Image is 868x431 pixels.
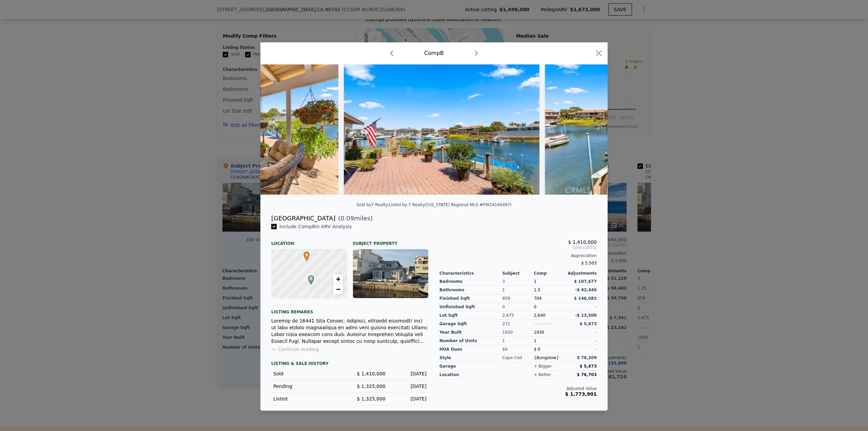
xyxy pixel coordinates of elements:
[439,354,502,362] div: Style
[344,64,539,195] img: Property Img
[502,294,534,303] div: 859
[271,214,335,223] div: [GEOGRAPHIC_DATA]
[439,253,597,258] div: Appreciation
[502,286,534,294] div: 1
[534,305,536,309] span: 0
[534,320,565,328] div: Unspecified
[302,252,306,256] div: •
[302,250,311,260] span: •
[356,202,389,207] div: Sold by Y Realty .
[502,337,534,345] div: 1
[357,371,386,376] span: $ 1,410,000
[439,311,502,320] div: Lot Sqft
[335,214,373,223] span: ( miles)
[574,279,597,284] span: $ 107,677
[545,64,741,195] img: Property Img
[502,328,534,337] div: 1930
[565,391,597,397] span: $ 1,773,901
[391,395,427,402] div: [DATE]
[502,277,534,286] div: 3
[273,370,344,377] div: Sold
[574,296,597,301] span: $ 146,082
[439,271,502,276] div: Characteristics
[277,224,354,229] span: Include Comp B in ARV Analysis
[534,296,541,301] span: 704
[357,384,386,389] span: $ 1,325,000
[271,304,429,315] div: Listing remarks
[439,320,502,328] div: Garage Sqft
[439,362,502,371] div: garage
[502,271,534,276] div: Subject
[580,321,597,326] span: $ 5,673
[502,311,534,320] div: 2,475
[534,279,536,284] span: 1
[439,303,502,311] div: Unfinished Sqft
[534,364,552,369] div: + bigger
[271,317,429,345] div: Loremip do 16441 Sita Consec. Adipisci, elitsedd eiusmodt! Inci ut labo etdolo magnaaliqua en adm...
[534,347,540,352] span: $ 0
[565,303,597,311] div: -
[439,337,502,345] div: Number of Units
[565,345,597,354] div: -
[439,386,597,391] div: Adjusted Value
[439,371,502,379] div: location
[580,364,597,369] span: $ 5,673
[271,235,347,246] div: Location
[439,245,597,250] span: Sold [DATE]
[534,313,545,318] span: 2,640
[502,303,534,311] div: 0
[534,286,565,294] div: 1.5
[502,320,534,328] div: 272
[271,361,429,368] div: LISTING & SALE HISTORY
[534,337,565,345] div: 1
[307,275,316,281] span: B
[568,239,597,245] span: $ 1,410,000
[439,328,502,337] div: Year Built
[439,345,502,354] div: HOA Dues
[565,337,597,345] div: -
[333,284,343,294] a: Zoom out
[534,328,565,337] div: 1930
[391,370,427,377] div: [DATE]
[502,354,534,362] div: Cape Cod
[271,346,319,353] button: Continue reading
[391,383,427,390] div: [DATE]
[534,354,565,362] div: {Bungalow}
[439,286,502,294] div: Bathrooms
[424,49,444,57] div: Comp B
[565,271,597,276] div: Adjustments
[333,274,343,284] a: Zoom in
[439,294,502,303] div: Finished Sqft
[534,271,565,276] div: Comp
[307,275,311,279] div: B
[565,328,597,337] div: -
[439,277,502,286] div: Bedrooms
[336,285,340,293] span: −
[340,215,354,222] span: 0.09
[336,275,340,283] span: +
[575,288,597,292] span: -$ 42,446
[502,345,534,354] div: $0
[357,396,386,401] span: $ 1,325,000
[577,355,597,360] span: $ 78,209
[575,313,597,318] span: -$ 13,500
[389,202,512,207] div: Listed by Y Realty ([US_STATE] Regional MLS #PW24160497)
[581,261,597,266] span: $ 5,503
[273,383,344,390] div: Pending
[273,395,344,402] div: Listed
[534,372,551,377] div: + better
[577,372,597,377] span: $ 76,703
[353,235,429,246] div: Subject Property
